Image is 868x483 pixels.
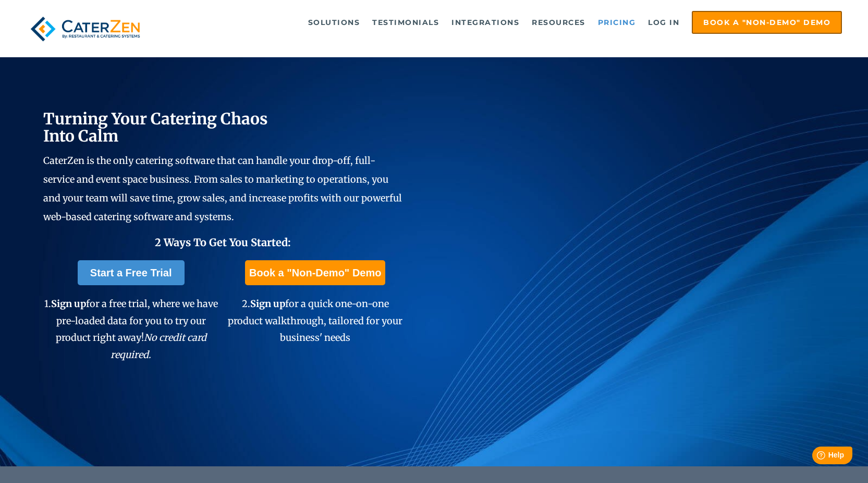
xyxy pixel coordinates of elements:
div: Navigation Menu [165,11,842,34]
a: Solutions [303,12,365,33]
span: Sign up [250,298,285,310]
a: Book a "Non-Demo" Demo [245,260,385,285]
a: Log in [643,12,684,33]
em: No credit card required. [111,332,206,360]
a: Start a Free Trial [78,260,185,285]
a: Resources [527,12,591,33]
span: Sign up [51,298,86,310]
span: Turning Your Catering Chaos Into Calm [43,109,268,146]
span: 1. for a free trial, where we have pre-loaded data for you to try our product right away! [44,298,218,360]
span: 2 Ways To Get You Started: [155,236,291,249]
img: caterzen [26,11,144,47]
a: Book a "Non-Demo" Demo [692,11,842,34]
span: 2. for a quick one-on-one product walkthrough, tailored for your business' needs [228,298,402,344]
iframe: Help widget launcher [775,442,857,472]
span: CaterZen is the only catering software that can handle your drop-off, full-service and event spac... [43,155,402,223]
a: Integrations [446,12,524,33]
a: Testimonials [367,12,444,33]
a: Pricing [593,12,641,33]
